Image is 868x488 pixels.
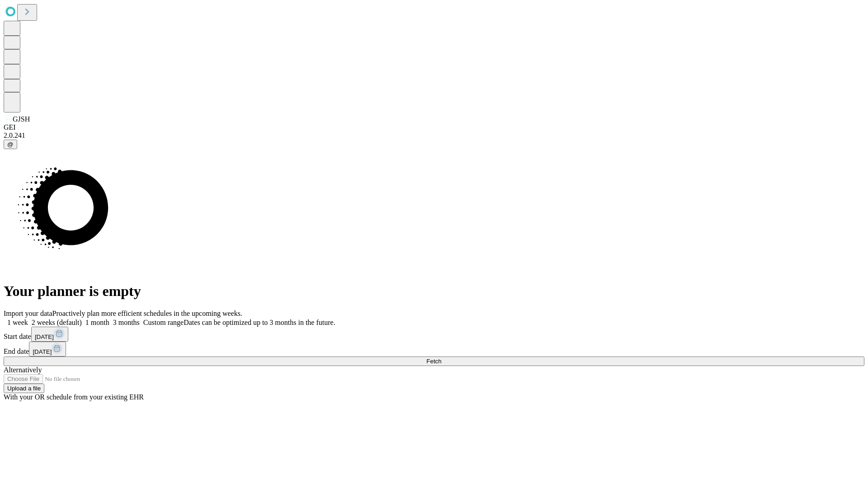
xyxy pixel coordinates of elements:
span: Custom range [143,319,184,326]
button: Upload a file [4,384,44,393]
span: [DATE] [33,348,52,355]
span: 2 weeks (default) [32,319,82,326]
div: Start date [4,327,864,342]
span: GJSH [13,115,30,123]
button: [DATE] [31,327,68,342]
span: Alternatively [4,366,42,374]
span: Fetch [426,358,441,365]
button: Fetch [4,357,864,366]
button: @ [4,140,17,149]
span: 1 week [7,319,28,326]
span: With your OR schedule from your existing EHR [4,393,144,401]
span: Import your data [4,310,52,317]
div: 2.0.241 [4,131,864,140]
h1: Your planner is empty [4,283,864,300]
span: @ [7,141,14,148]
button: [DATE] [29,342,66,357]
span: Proactively plan more efficient schedules in the upcoming weeks. [52,310,242,317]
div: End date [4,342,864,357]
span: 1 month [85,319,109,326]
span: 3 months [113,319,140,326]
div: GEI [4,123,864,131]
span: Dates can be optimized up to 3 months in the future. [184,319,335,326]
span: [DATE] [35,333,54,340]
